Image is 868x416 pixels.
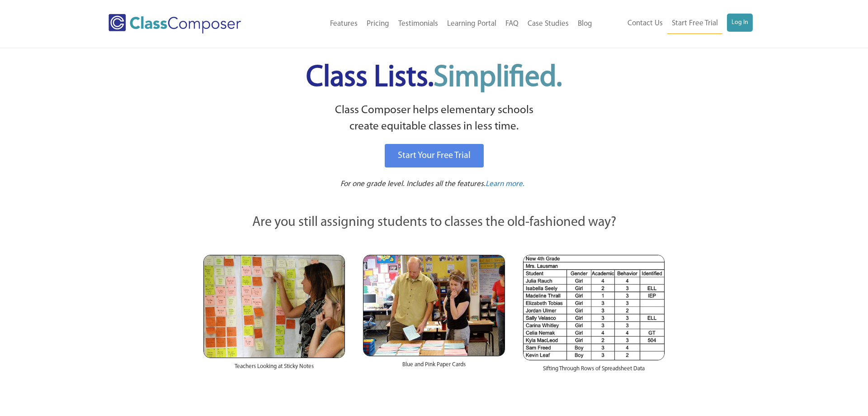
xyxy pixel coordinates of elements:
a: Features [325,14,362,34]
p: Class Composer helps elementary schools create equitable classes in less time. [202,102,666,135]
div: Sifting Through Rows of Spreadsheet Data [523,360,665,382]
span: Simplified. [434,63,562,93]
a: Case Studies [523,14,573,34]
span: For one grade level. Includes all the features. [340,180,486,188]
div: Blue and Pink Paper Cards [363,356,505,378]
nav: Header Menu [278,14,597,34]
img: Class Composer [108,14,241,33]
span: Class Lists. [306,63,562,93]
a: Blog [573,14,597,34]
a: Start Free Trial [667,14,722,34]
a: Pricing [362,14,394,34]
img: Teachers Looking at Sticky Notes [203,255,345,358]
div: Teachers Looking at Sticky Notes [203,358,345,380]
span: Start Your Free Trial [398,151,471,160]
a: Testimonials [394,14,443,34]
a: Learn more. [486,179,524,190]
span: Learn more. [486,180,524,188]
a: Learning Portal [443,14,501,34]
a: Contact Us [623,14,667,33]
a: FAQ [501,14,523,34]
a: Log In [727,14,753,32]
p: Are you still assigning students to classes the old-fashioned way? [203,213,665,233]
nav: Header Menu [597,14,753,34]
a: Start Your Free Trial [385,144,484,167]
img: Spreadsheets [523,255,665,360]
img: Blue and Pink Paper Cards [363,255,505,356]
